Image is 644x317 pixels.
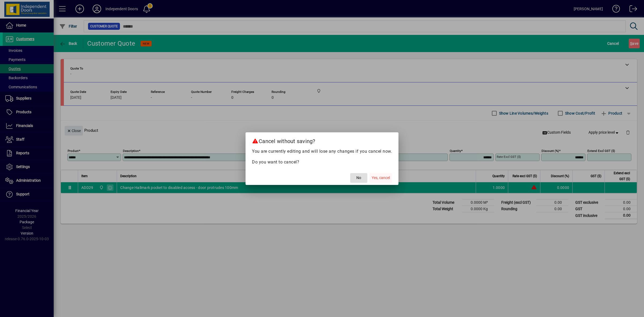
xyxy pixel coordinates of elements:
h2: Cancel without saving? [246,132,398,148]
p: You are currently editing and will lose any changes if you cancel now. [252,148,392,155]
button: Yes, cancel [369,173,392,183]
span: Yes, cancel [372,175,390,181]
span: No [356,175,361,181]
button: No [350,173,367,183]
p: Do you want to cancel? [252,159,392,165]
